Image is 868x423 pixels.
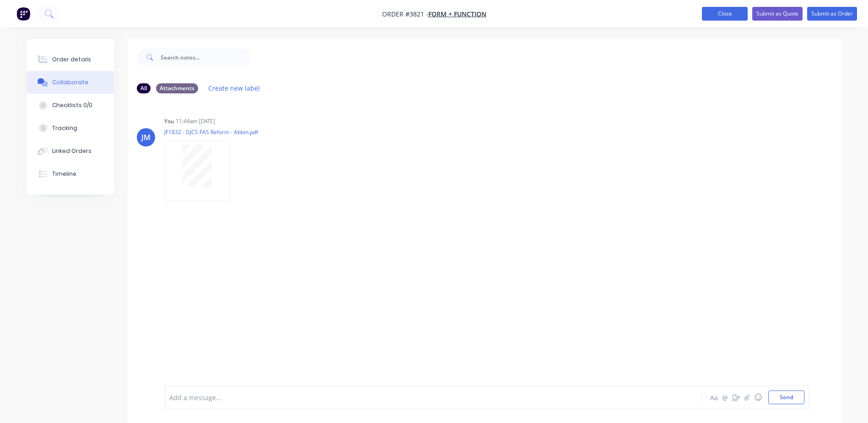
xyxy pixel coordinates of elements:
div: JM [141,132,151,143]
div: You [164,117,174,125]
div: Linked Orders [52,147,92,155]
button: Timeline [27,163,114,185]
div: Order details [52,55,91,64]
div: All [137,83,151,93]
button: Linked Orders [27,140,114,163]
input: Search notes... [161,48,251,66]
button: Checklists 0/0 [27,94,114,117]
button: Order details [27,48,114,71]
div: Checklists 0/0 [52,101,92,109]
button: Submit as Order [807,7,857,21]
button: Submit as Quote [752,7,803,21]
div: Tracking [52,124,77,132]
button: ☺ [753,392,764,403]
button: Send [768,390,804,404]
button: @ [720,392,731,403]
div: Timeline [52,170,76,178]
button: Tracking [27,117,114,140]
p: JF1832 - DJCS FAS Reform - Abbin.pdf [164,128,258,136]
a: Form + Function [428,10,486,18]
div: Attachments [156,83,198,93]
div: Collaborate [52,78,88,87]
button: Close [702,7,748,21]
img: Factory [16,7,30,21]
button: Create new label [204,82,265,94]
div: 11:44am [DATE] [176,117,215,125]
button: Aa [709,392,720,403]
button: Collaborate [27,71,114,94]
span: Order #3821 - [382,10,428,18]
